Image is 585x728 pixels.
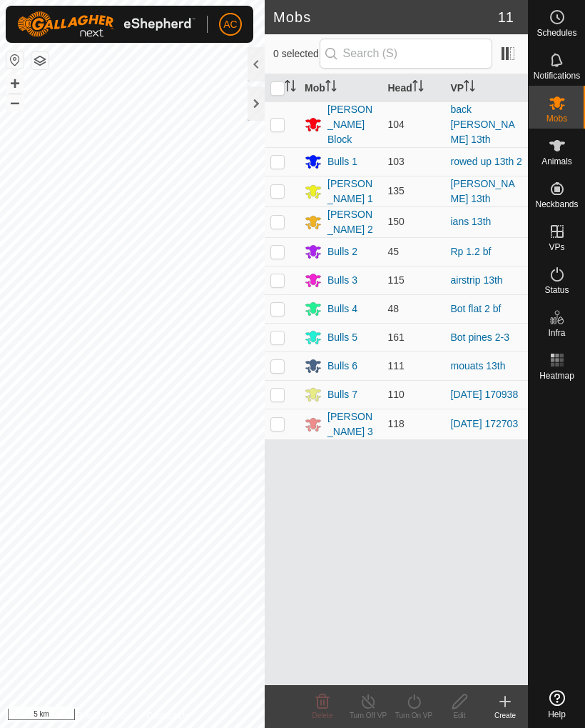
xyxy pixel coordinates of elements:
[451,303,502,314] a: Bot flat 2 bf
[451,216,492,227] a: ians 13th
[299,74,382,102] th: Mob
[325,82,337,94] p-sorticon: Activate to sort
[529,684,585,724] a: Help
[535,200,578,209] span: Neckbands
[388,360,405,372] span: 111
[546,114,567,123] span: Mobs
[445,74,529,102] th: VP
[327,359,357,374] div: Bulls 6
[146,709,188,722] a: Contact Us
[412,82,424,94] p-sorticon: Activate to sort
[327,330,357,345] div: Bulls 5
[388,246,400,257] span: 45
[312,712,333,719] span: Delete
[273,46,320,61] span: 0 selected
[548,710,566,719] span: Help
[541,157,572,166] span: Animals
[327,387,357,402] div: Bulls 7
[451,104,515,145] a: back [PERSON_NAME] 13th
[451,331,510,343] a: Bot pines 2-3
[391,710,437,721] div: Turn On VP
[273,9,498,26] h2: Mobs
[327,176,377,206] div: [PERSON_NAME] 1
[6,94,24,111] button: –
[451,178,515,204] a: [PERSON_NAME] 13th
[345,710,391,721] div: Turn Off VP
[6,75,24,92] button: +
[327,244,357,259] div: Bulls 2
[388,331,405,343] span: 161
[327,102,377,147] div: [PERSON_NAME] Block
[451,156,522,167] a: rowed up 13th 2
[320,39,492,69] input: Search (S)
[31,52,49,69] button: Map Layers
[388,119,405,130] span: 104
[534,71,580,80] span: Notifications
[464,82,475,94] p-sorticon: Activate to sort
[6,51,24,69] button: Reset Map
[548,329,565,337] span: Infra
[451,360,506,372] a: mouats 13th
[327,273,357,288] div: Bulls 3
[451,246,492,257] a: Rp 1.2 bf
[327,207,377,237] div: [PERSON_NAME] 2
[17,11,195,37] img: Gallagher Logo
[327,301,357,316] div: Bulls 4
[437,710,482,721] div: Edit
[482,710,528,721] div: Create
[388,303,400,314] span: 48
[223,17,237,32] span: AC
[382,74,445,102] th: Head
[327,409,377,439] div: [PERSON_NAME] 3
[451,389,519,400] a: [DATE] 170938
[498,6,514,28] span: 11
[388,156,405,167] span: 103
[544,286,569,294] span: Status
[285,82,296,94] p-sorticon: Activate to sort
[549,243,564,251] span: VPs
[327,154,357,169] div: Bulls 1
[451,274,503,286] a: airstrip 13th
[388,418,405,429] span: 118
[388,216,405,227] span: 150
[539,372,574,380] span: Heatmap
[76,709,129,722] a: Privacy Policy
[388,389,405,400] span: 110
[451,418,519,429] a: [DATE] 172703
[388,274,405,286] span: 115
[388,185,405,196] span: 135
[536,29,576,37] span: Schedules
